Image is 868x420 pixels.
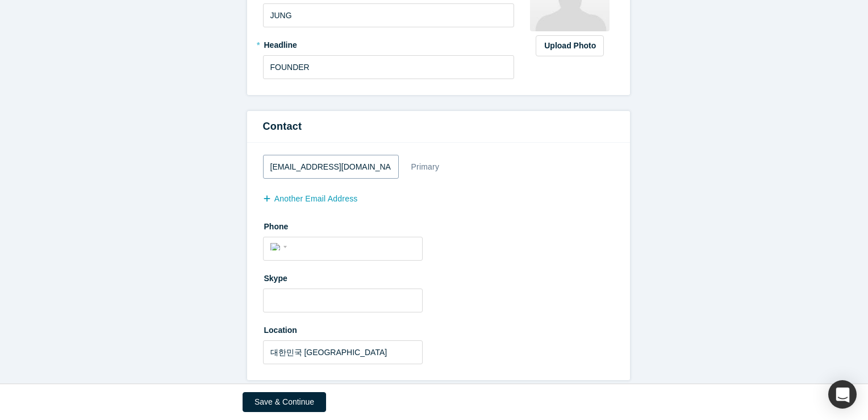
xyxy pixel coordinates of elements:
label: Location [263,320,614,336]
button: Save & Continue [243,392,326,412]
div: Upload Photo [544,40,595,52]
label: Phone [263,217,614,233]
input: Enter a location [263,340,423,364]
button: another Email Address [263,189,370,209]
h3: Contact [263,119,614,134]
div: Primary [411,157,440,177]
label: Headline [263,35,515,51]
label: Skype [263,269,614,285]
input: Partner, CEO [263,55,515,79]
